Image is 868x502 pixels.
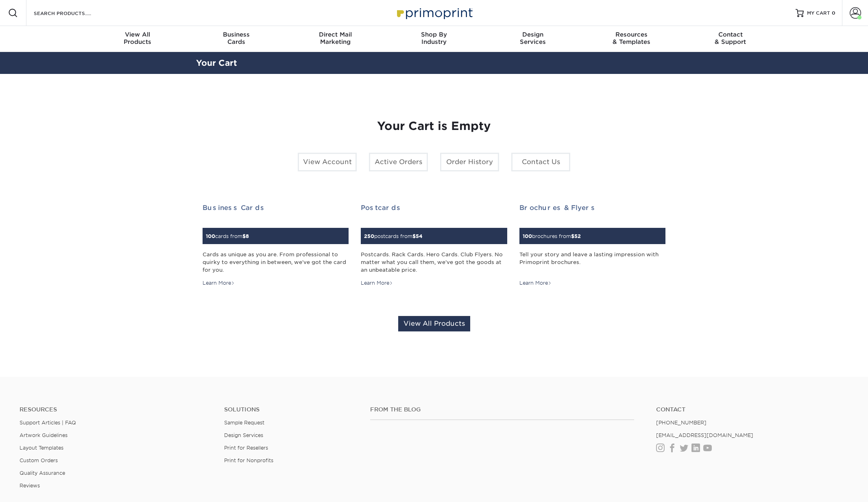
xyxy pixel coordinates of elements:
a: Your Cart [196,58,237,68]
h4: From the Blog [370,406,635,413]
a: Resources& Templates [582,26,681,52]
a: Contact& Support [681,26,780,52]
a: Layout Templates [20,445,63,451]
div: Cards as unique as you are. From professional to quirky to everything in between, we've got the c... [203,251,349,274]
a: Order History [440,153,499,171]
span: 100 [206,233,215,239]
a: View Account [298,153,357,171]
div: Products [88,31,187,45]
a: Print for Resellers [224,445,268,451]
h2: Brochures & Flyers [519,204,665,212]
img: Business Cards [203,223,203,223]
span: Shop By [385,31,484,38]
a: Reviews [20,483,40,489]
span: 54 [416,233,423,239]
a: View All Products [398,316,470,331]
h2: Postcards [361,204,507,212]
a: DesignServices [483,26,582,52]
a: Shop ByIndustry [385,26,484,52]
div: Tell your story and leave a lasting impression with Primoprint brochures. [519,251,665,274]
small: postcards from [364,233,423,239]
small: cards from [206,233,249,239]
span: Resources [582,31,681,38]
span: $ [412,233,416,239]
div: Marketing [286,31,385,45]
a: Quality Assurance [20,470,65,476]
input: SEARCH PRODUCTS..... [33,8,112,18]
h2: Business Cards [203,204,349,212]
a: Postcards 250postcards from$54 Postcards. Rack Cards. Hero Cards. Club Flyers. No matter what you... [361,204,507,287]
a: Artwork Guidelines [20,432,68,438]
a: Design Services [224,432,263,438]
a: Brochures & Flyers 100brochures from$52 Tell your story and leave a lasting impression with Primo... [519,204,665,287]
a: Sample Request [224,420,264,426]
span: 0 [832,10,835,16]
span: Business [187,31,286,38]
div: Services [483,31,582,45]
span: Design [483,31,582,38]
div: Learn More [203,279,235,287]
div: & Support [681,31,780,45]
a: Print for Nonprofits [224,457,273,463]
span: 8 [246,233,249,239]
h4: Solutions [224,406,358,413]
span: View All [88,31,187,38]
h1: Your Cart is Empty [203,119,665,133]
span: MY CART [807,10,830,17]
span: 250 [364,233,374,239]
a: [EMAIL_ADDRESS][DOMAIN_NAME] [656,432,753,438]
a: BusinessCards [187,26,286,52]
div: Postcards. Rack Cards. Hero Cards. Club Flyers. No matter what you call them, we've got the goods... [361,251,507,274]
span: $ [242,233,246,239]
a: Contact Us [511,153,570,171]
span: Direct Mail [286,31,385,38]
div: Cards [187,31,286,45]
a: View AllProducts [88,26,187,52]
a: Direct MailMarketing [286,26,385,52]
span: $ [571,233,574,239]
small: brochures from [523,233,581,239]
div: & Templates [582,31,681,45]
h4: Resources [20,406,212,413]
a: Contact [656,406,848,413]
span: 52 [574,233,581,239]
a: Active Orders [369,153,428,171]
span: 100 [523,233,532,239]
img: Primoprint [393,4,475,22]
div: Learn More [519,279,552,287]
a: Custom Orders [20,457,58,463]
a: Business Cards 100cards from$8 Cards as unique as you are. From professional to quirky to everyth... [203,204,349,287]
span: Contact [681,31,780,38]
div: Learn More [361,279,393,287]
a: [PHONE_NUMBER] [656,420,707,426]
div: Industry [385,31,484,45]
a: Support Articles | FAQ [20,420,76,426]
